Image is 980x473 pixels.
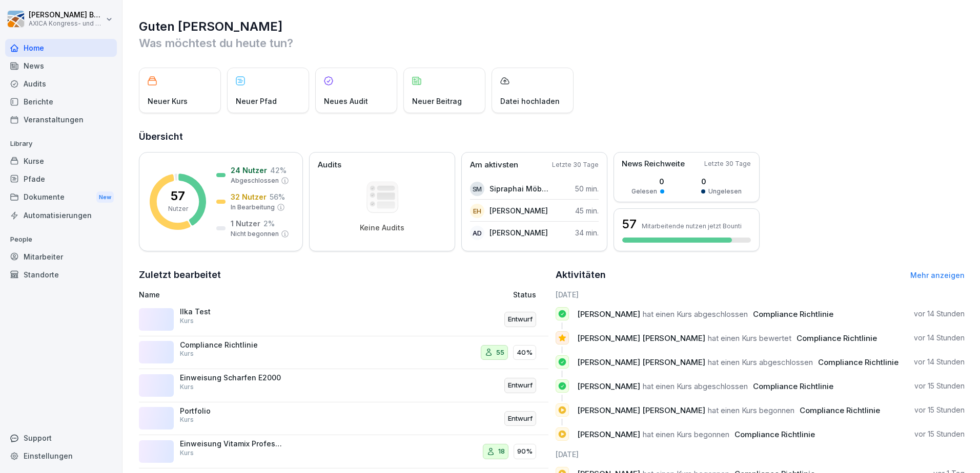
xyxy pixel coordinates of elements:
[5,188,117,207] a: DokumenteNew
[556,268,606,282] h2: Aktivitäten
[470,204,484,218] div: EH
[910,271,965,279] a: Mehr anzeigen
[5,231,117,248] p: People
[753,309,833,319] span: Compliance Richtlinie
[914,429,965,439] p: vor 15 Stunden
[180,349,194,358] p: Kurs
[631,176,664,187] p: 0
[180,406,282,416] p: Portfolio
[231,229,279,239] p: Nicht begonnen
[231,165,267,176] p: 24 Nutzer
[5,39,117,57] a: Home
[508,414,533,424] p: Entwurf
[360,223,404,232] p: Keine Audits
[708,187,742,196] p: Ungelesen
[5,57,117,75] a: News
[5,188,117,207] div: Dokumente
[139,35,965,51] p: Was möchtest du heute tun?
[508,314,533,325] p: Entwurf
[263,218,275,229] p: 2 %
[556,289,965,300] h6: [DATE]
[631,187,657,196] p: Gelesen
[470,226,484,240] div: AD
[734,429,815,439] span: Compliance Richtlinie
[517,348,533,358] p: 40%
[5,75,117,93] a: Audits
[180,439,282,448] p: Einweisung Vitamix Professional
[5,248,117,266] div: Mitarbeiter
[318,159,341,171] p: Audits
[29,20,104,27] p: AXICA Kongress- und Tagungszentrum Pariser Platz 3 GmbH
[800,405,880,415] span: Compliance Richtlinie
[139,289,395,300] p: Name
[231,218,260,229] p: 1 Nutzer
[139,303,548,336] a: Ilka TestKursEntwurf
[496,348,504,358] p: 55
[708,333,791,343] span: hat einen Kurs bewertet
[704,159,751,168] p: Letzte 30 Tage
[489,227,548,238] p: [PERSON_NAME]
[575,227,599,238] p: 34 min.
[5,152,117,170] a: Kurse
[556,449,965,460] h6: [DATE]
[96,191,114,203] div: New
[622,158,685,170] p: News Reichweite
[139,18,965,35] h1: Guten [PERSON_NAME]
[412,96,462,106] p: Neuer Beitrag
[489,205,548,216] p: [PERSON_NAME]
[5,93,117,111] a: Berichte
[513,289,536,300] p: Status
[231,176,279,185] p: Abgeschlossen
[575,205,599,216] p: 45 min.
[643,381,748,391] span: hat einen Kurs abgeschlossen
[708,357,813,367] span: hat einen Kurs abgeschlossen
[797,333,877,343] span: Compliance Richtlinie
[914,381,965,391] p: vor 15 Stunden
[701,176,742,187] p: 0
[5,429,117,447] div: Support
[270,165,287,176] p: 42 %
[489,183,548,194] p: Sipraphai Möbes
[914,333,965,343] p: vor 14 Stunden
[5,266,117,284] a: Standorte
[171,190,185,202] p: 57
[139,369,548,402] a: Einweisung Scharfen E2000KursEntwurf
[139,402,548,436] a: PortfolioKursEntwurf
[552,160,599,169] p: Letzte 30 Tage
[5,170,117,188] a: Pfade
[470,182,484,196] div: SM
[180,415,194,424] p: Kurs
[139,130,965,144] h2: Übersicht
[5,206,117,224] div: Automatisierungen
[470,159,518,171] p: Am aktivsten
[517,446,533,457] p: 90%
[270,191,285,202] p: 56 %
[577,333,705,343] span: [PERSON_NAME] [PERSON_NAME]
[498,446,505,457] p: 18
[168,204,188,213] p: Nutzer
[180,340,282,350] p: Compliance Richtlinie
[180,307,282,316] p: Ilka Test
[236,96,277,106] p: Neuer Pfad
[180,382,194,392] p: Kurs
[139,268,548,282] h2: Zuletzt bearbeitet
[5,447,117,465] a: Einstellungen
[818,357,899,367] span: Compliance Richtlinie
[180,448,194,458] p: Kurs
[575,183,599,194] p: 50 min.
[5,136,117,152] p: Library
[508,380,533,391] p: Entwurf
[914,309,965,319] p: vor 14 Stunden
[643,429,729,439] span: hat einen Kurs begonnen
[180,373,282,382] p: Einweisung Scharfen E2000
[577,309,640,319] span: [PERSON_NAME]
[914,357,965,367] p: vor 14 Stunden
[5,111,117,128] div: Veranstaltungen
[642,222,742,230] p: Mitarbeitende nutzen jetzt Bounti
